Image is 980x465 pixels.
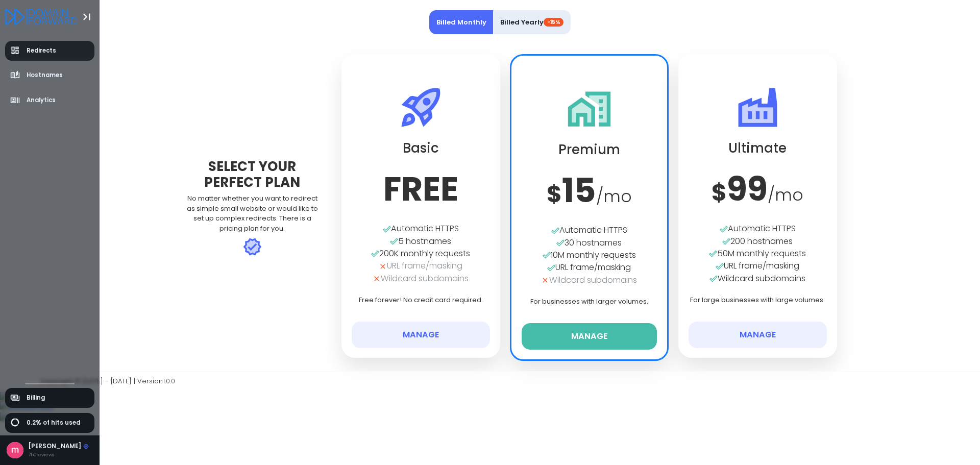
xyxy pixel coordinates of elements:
[522,171,657,211] h3: 15
[522,142,657,158] h2: Premium
[5,90,95,110] a: Analytics
[493,10,571,35] button: Billed Yearly-15%
[689,235,827,248] div: 200 hostnames
[596,185,632,208] span: / mo
[27,394,45,402] span: Billing
[352,273,491,285] div: Wildcard subdomains
[352,322,491,348] button: Manage
[5,9,77,23] a: Logo
[352,169,491,209] h3: FREE
[28,442,89,451] div: [PERSON_NAME]
[77,7,96,27] button: Toggle Aside
[178,159,327,190] div: Select Your Perfect Plan
[27,46,56,55] span: Redirects
[352,248,491,260] div: 200K monthly requests
[7,442,23,459] img: Avatar
[522,261,657,274] div: URL frame/masking
[689,273,827,285] div: Wildcard subdomains
[768,183,803,206] span: / mo
[689,260,827,272] div: URL frame/masking
[352,235,491,248] div: 5 hostnames
[689,140,827,156] h2: Ultimate
[352,260,491,272] div: URL frame/masking
[27,71,63,80] span: Hostnames
[689,169,827,209] h3: 99
[5,41,95,61] a: Redirects
[5,388,95,408] a: Billing
[544,18,563,27] span: -15%
[522,274,657,286] div: Wildcard subdomains
[27,419,80,427] span: 0.2% of hits used
[522,224,657,236] div: Automatic HTTPS
[352,223,491,235] div: Automatic HTTPS
[352,140,491,156] h2: Basic
[547,178,562,210] span: $
[522,297,657,307] p: For businesses with larger volumes.
[40,376,175,386] span: Copyright © [DATE] - [DATE] | Version 1.0.0
[522,323,657,350] button: Manage
[689,322,827,348] button: Manage
[522,237,657,249] div: 30 hostnames
[689,223,827,235] div: Automatic HTTPS
[712,176,727,209] span: $
[522,249,657,261] div: 10M monthly requests
[5,65,95,85] a: Hostnames
[27,96,56,105] span: Analytics
[429,10,494,35] button: Billed Monthly
[178,193,327,233] div: No matter whether you want to redirect as simple small website or would like to set up complex re...
[352,295,491,305] p: Free forever! No credit card required.
[689,295,827,305] p: For large businesses with large volumes.
[28,451,89,458] div: 750reviews
[689,248,827,260] div: 50M monthly requests
[5,413,95,433] a: 0.2% of hits used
